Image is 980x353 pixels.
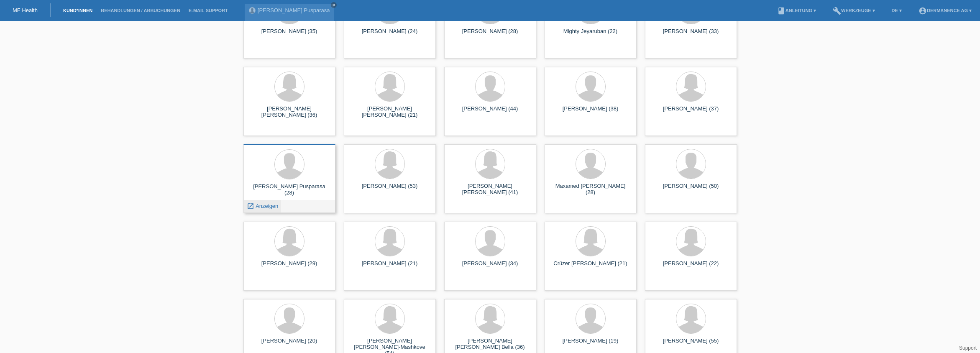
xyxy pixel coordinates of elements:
[959,345,977,351] a: Support
[914,8,976,13] a: account_circleDermanence AG ▾
[451,28,530,41] div: [PERSON_NAME] (28)
[652,28,730,41] div: [PERSON_NAME] (33)
[332,3,336,7] i: close
[250,105,329,119] div: [PERSON_NAME] [PERSON_NAME] (36)
[184,8,232,13] a: E-Mail Support
[551,260,630,274] div: Crüzer [PERSON_NAME] (21)
[551,28,630,41] div: Mighty Jeyaruban (22)
[256,203,278,209] span: Anzeigen
[773,8,820,13] a: bookAnleitung ▾
[258,7,330,13] a: [PERSON_NAME] Pusparasa
[888,8,906,13] a: DE ▾
[247,202,254,210] i: launch
[351,338,429,353] div: [PERSON_NAME] [PERSON_NAME]-Mashkove (54)
[919,7,927,15] i: account_circle
[551,183,630,196] div: Maxamed [PERSON_NAME] (28)
[652,260,730,274] div: [PERSON_NAME] (22)
[777,7,786,15] i: book
[331,2,337,8] a: close
[250,183,329,197] div: [PERSON_NAME] Pusparasa (28)
[451,105,530,119] div: [PERSON_NAME] (44)
[250,28,329,41] div: [PERSON_NAME] (35)
[833,7,841,15] i: build
[59,8,97,13] a: Kund*innen
[351,105,429,119] div: [PERSON_NAME] [PERSON_NAME] (21)
[551,105,630,119] div: [PERSON_NAME] (38)
[451,260,530,274] div: [PERSON_NAME] (34)
[829,8,879,13] a: buildWerkzeuge ▾
[451,338,530,351] div: [PERSON_NAME] [PERSON_NAME] Bella (36)
[351,260,429,274] div: [PERSON_NAME] (21)
[351,28,429,41] div: [PERSON_NAME] (24)
[652,105,730,119] div: [PERSON_NAME] (37)
[13,7,38,13] a: MF Health
[551,338,630,351] div: [PERSON_NAME] (19)
[652,338,730,351] div: [PERSON_NAME] (55)
[351,183,429,196] div: [PERSON_NAME] (53)
[652,183,730,196] div: [PERSON_NAME] (50)
[250,338,329,351] div: [PERSON_NAME] (20)
[250,260,329,274] div: [PERSON_NAME] (29)
[247,203,279,209] a: launch Anzeigen
[97,8,184,13] a: Behandlungen / Abbuchungen
[451,183,530,196] div: [PERSON_NAME] [PERSON_NAME] (41)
